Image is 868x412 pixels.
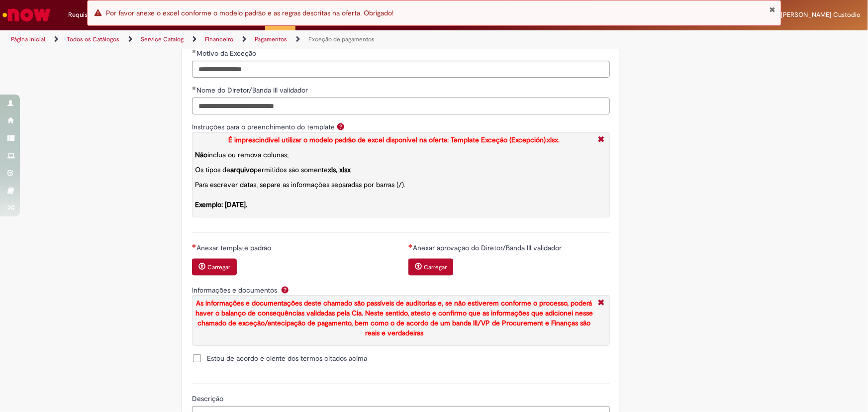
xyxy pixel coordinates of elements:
span: Motivo da Exceção [196,49,258,58]
small: Carregar [424,264,447,272]
span: Para escrever datas, separe as informações separadas por barras (/). [195,180,405,209]
span: Nome do Diretor/Banda III validador [196,86,310,95]
span: Requisições [68,10,103,20]
a: Financeiro [205,35,233,43]
button: Fechar Notificação [770,5,776,13]
span: Ajuda para Instruções para o preenchimento do template [335,122,347,130]
a: Pagamentos [255,35,287,43]
span: Anexar aprovação do Diretor/Banda III validador [413,243,564,252]
strong: arquivo [230,165,254,174]
span: Ajuda para Informações e documentos [279,286,291,294]
a: Exceção de pagamentos [308,35,375,43]
span: Informações e documentos [192,286,279,295]
input: Nome do Diretor/Banda III validador [192,98,610,114]
a: Service Catalog [141,35,184,43]
strong: Exemplo: [DATE]. [195,200,247,209]
span: Estou de acordo e ciente dos termos citados acima [207,353,367,363]
strong: As informações e documentações deste chamado são passíveis de auditorias e, se não estiverem conf... [195,299,593,337]
span: Necessários [192,244,196,248]
a: Todos os Catálogos [67,35,119,43]
span: Os tipos de permitidos são somente [195,165,351,174]
strong: É imprescindível utilizar o modelo padrão de excel disponível na oferta: Template Exceção (Excepc... [229,135,560,144]
strong: xls, xlsx [328,165,351,174]
span: Anexar template padrão [196,243,273,252]
i: Fechar More information Por question_info_docu [595,298,607,309]
a: Página inicial [11,35,45,43]
ul: Trilhas de página [7,30,571,49]
button: Carregar anexo de Anexar template padrão Required [192,259,237,276]
span: inclua ou remova colunas; [195,150,289,159]
span: Necessários [408,244,413,248]
span: Por favor anexe o excel conforme o modelo padrão e as regras descritas na oferta. Obrigado! [106,8,394,17]
span: Obrigatório Preenchido [192,86,196,90]
span: Obrigatório Preenchido [192,49,196,53]
span: [PERSON_NAME] Custodio [781,10,861,19]
input: Motivo da Exceção [192,61,610,78]
label: Instruções para o preenchimento do template [192,122,335,131]
img: ServiceNow [1,5,52,25]
button: Carregar anexo de Anexar aprovação do Diretor/Banda III validador Required [408,259,453,276]
i: Fechar More information Por question_instrucciones_para_llenar [595,135,607,145]
small: Carregar [207,264,230,272]
span: Descrição [192,394,225,403]
strong: Não [195,150,207,159]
